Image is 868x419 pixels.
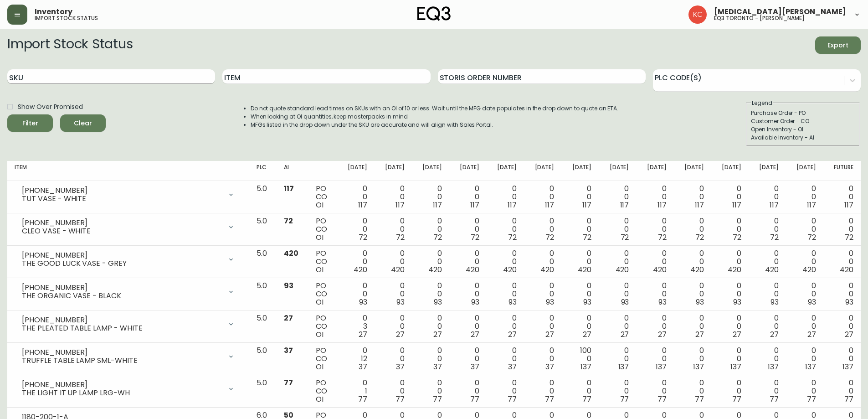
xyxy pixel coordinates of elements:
div: 0 0 [606,185,629,209]
div: Purchase Order - PO [751,109,855,117]
span: 93 [359,297,367,307]
div: 0 0 [382,282,405,306]
th: [DATE] [786,161,823,181]
span: 72 [433,232,442,243]
div: [PHONE_NUMBER]THE LIGHT IT UP LAMP LRG-WH [15,379,242,399]
span: 420 [840,264,853,275]
div: 0 0 [457,185,479,209]
div: Available Inventory - AI [751,134,855,142]
th: AI [277,161,308,181]
th: [DATE] [673,161,711,181]
td: 5.0 [249,343,277,375]
div: 0 0 [494,185,517,209]
span: 117 [807,200,816,210]
div: 0 0 [569,314,591,339]
div: 0 0 [569,282,591,306]
div: 0 0 [419,185,442,209]
div: THE ORGANIC VASE - BLACK [22,292,222,300]
div: PO CO [316,282,329,306]
th: [DATE] [599,161,636,181]
span: 72 [508,232,517,243]
div: 0 0 [419,282,442,306]
span: 137 [842,362,853,372]
span: 72 [359,232,367,243]
div: 0 0 [719,347,741,371]
div: 0 0 [606,249,629,274]
div: 0 3 [344,314,367,339]
span: 77 [508,394,517,404]
div: 0 0 [756,314,779,339]
td: 5.0 [249,310,277,343]
span: 137 [693,362,704,372]
div: 0 0 [756,347,779,371]
div: 0 0 [831,217,853,242]
span: OI [316,394,324,404]
div: Customer Order - CO [751,117,855,125]
span: 37 [433,362,442,372]
button: Export [815,36,861,54]
div: [PHONE_NUMBER] [22,219,222,227]
span: 72 [583,232,591,243]
th: [DATE] [337,161,375,181]
span: 77 [770,394,779,404]
div: 0 0 [793,217,816,242]
div: 0 0 [831,282,853,306]
span: 137 [618,362,629,372]
div: 0 0 [756,217,779,242]
th: Item [7,161,249,181]
span: 93 [696,297,704,307]
div: 0 0 [531,314,554,339]
span: 93 [733,297,741,307]
span: 117 [732,200,741,210]
div: [PHONE_NUMBER] [22,186,222,195]
div: 0 0 [606,282,629,306]
th: [DATE] [375,161,412,181]
th: [DATE] [449,161,487,181]
th: [DATE] [524,161,561,181]
span: 93 [770,297,779,307]
span: 117 [582,200,591,210]
span: 117 [770,200,779,210]
span: 37 [396,362,405,372]
span: 77 [807,394,816,404]
div: 0 0 [831,347,853,371]
span: 77 [844,394,853,404]
span: 420 [578,264,591,275]
div: [PHONE_NUMBER]THE GOOD LUCK VASE - GREY [15,249,242,269]
div: 0 0 [756,185,779,209]
span: 72 [845,232,853,243]
span: 93 [434,297,442,307]
span: 37 [359,362,367,372]
span: OI [316,200,324,210]
span: 27 [845,329,853,340]
span: 77 [695,394,704,404]
div: [PHONE_NUMBER] [22,284,222,292]
span: 27 [396,329,405,340]
span: Inventory [35,8,72,16]
div: 0 0 [531,347,554,371]
li: When looking at OI quantities, keep masterpacks in mind. [251,113,619,121]
span: 420 [284,248,298,259]
div: 0 0 [569,379,591,403]
div: Filter [22,118,38,129]
li: Do not quote standard lead times on SKUs with an OI of 10 or less. Wait until the MFG date popula... [251,104,619,113]
span: Clear [67,118,98,129]
div: 0 0 [419,347,442,371]
button: Filter [7,114,53,132]
div: 0 0 [494,347,517,371]
div: 0 0 [793,249,816,274]
span: 37 [508,362,517,372]
legend: Legend [751,99,773,107]
span: 37 [284,345,293,356]
span: 93 [658,297,667,307]
div: 0 0 [531,217,554,242]
span: 72 [770,232,779,243]
div: 0 0 [831,379,853,403]
div: 0 0 [457,314,479,339]
div: 0 0 [457,282,479,306]
span: 72 [695,232,704,243]
span: 93 [621,297,629,307]
span: OI [316,232,324,243]
div: 0 0 [382,217,405,242]
span: 72 [545,232,554,243]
